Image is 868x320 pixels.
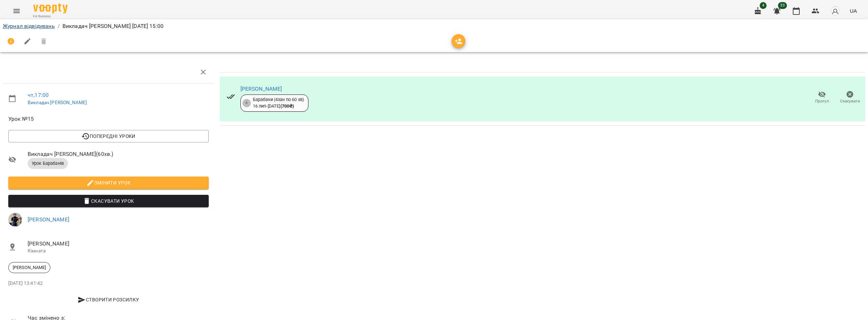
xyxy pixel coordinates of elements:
span: Скасувати Урок [14,197,203,205]
button: Скасувати [836,88,864,107]
span: 4 [760,2,767,9]
span: 33 [778,2,787,9]
a: Викладач [PERSON_NAME] [28,100,87,105]
span: Урок №15 [8,115,209,123]
span: Змінити урок [14,179,203,187]
span: Урок Барабанів [28,160,68,167]
a: [PERSON_NAME] [240,86,282,92]
li: / [58,22,60,30]
span: [PERSON_NAME] [9,264,50,271]
button: Прогул [808,88,836,107]
button: Скасувати Урок [8,195,209,207]
nav: breadcrumb [3,22,865,30]
button: Змінити урок [8,177,209,189]
p: [DATE] 13:41:42 [8,280,209,287]
div: Барабани (4зан по 60 хв) 16 лип - [DATE] [253,97,304,109]
span: Попередні уроки [14,132,203,140]
span: Створити розсилку [11,296,206,304]
p: Кімната [28,248,209,254]
a: [PERSON_NAME] [28,216,69,223]
img: Voopty Logo [33,3,68,13]
button: Створити розсилку [8,293,209,306]
div: [PERSON_NAME] [8,262,50,273]
span: Скасувати [840,98,860,104]
span: UA [850,7,857,14]
button: Попередні уроки [8,130,209,142]
span: Викладач [PERSON_NAME] ( 60 хв. ) [28,150,209,158]
p: Викладач [PERSON_NAME] [DATE] 15:00 [62,22,164,30]
span: [PERSON_NAME] [28,240,209,248]
a: чт , 17:00 [28,92,49,98]
button: UA [847,4,860,17]
div: 4 [243,99,251,107]
span: Прогул [815,98,829,104]
button: Menu [8,3,25,19]
b: ( 700 ₴ ) [280,103,294,109]
span: For Business [33,14,68,19]
a: Журнал відвідувань [3,23,55,29]
img: avatar_s.png [830,6,840,16]
img: 59cbb181f044ac88ef6da2a6e9267947.jpg [8,213,22,227]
